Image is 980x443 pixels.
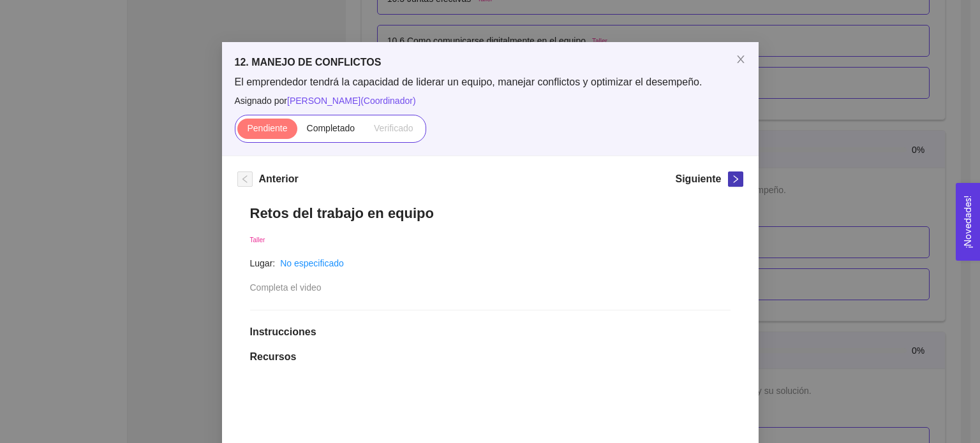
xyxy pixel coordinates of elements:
span: Asignado por [235,94,746,108]
span: Taller [250,236,265,243]
button: left [237,171,253,187]
h1: Instrucciones [250,326,731,338]
button: Close [723,42,759,78]
span: El emprendedor tendrá la capacidad de liderar un equipo, manejar conflictos y optimizar el desemp... [235,75,746,89]
button: right [728,171,743,187]
button: Open Feedback Widget [956,183,980,261]
span: Completado [307,123,355,133]
h1: Recursos [250,351,731,363]
h1: Retos del trabajo en equipo [250,205,731,222]
a: No especificado [280,258,344,268]
span: [PERSON_NAME] ( Coordinador ) [287,96,416,106]
span: close [736,54,746,64]
h5: Anterior [259,171,299,187]
span: Completa el video [250,282,322,293]
article: Lugar: [250,256,276,270]
h5: 12. MANEJO DE CONFLICTOS [235,55,746,70]
span: Pendiente [247,123,287,133]
span: Verificado [374,123,413,133]
h5: Siguiente [675,171,721,187]
span: right [729,175,743,184]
